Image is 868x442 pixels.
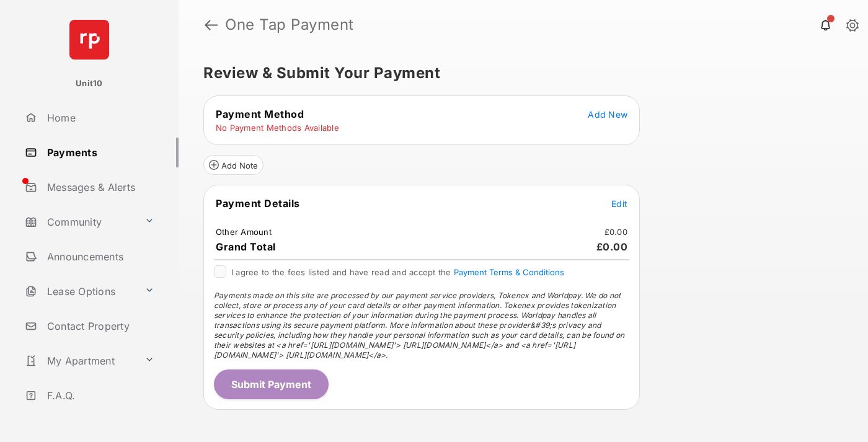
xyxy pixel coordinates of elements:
button: Submit Payment [214,369,329,399]
span: Payments made on this site are processed by our payment service providers, Tokenex and Worldpay. ... [214,291,624,360]
a: Announcements [20,242,179,272]
a: Community [20,207,139,237]
span: Grand Total [216,241,276,253]
p: Unit10 [76,77,103,90]
button: Edit [611,197,627,210]
span: Payment Details [216,197,300,210]
span: Payment Method [216,108,304,120]
a: Payments [20,138,179,167]
span: £0.00 [596,241,628,253]
td: £0.00 [604,226,628,237]
button: Add Note [203,155,263,175]
button: Add New [588,108,627,120]
span: Add New [588,109,627,120]
h5: Review & Submit Your Payment [203,66,833,81]
a: Home [20,103,179,133]
span: Edit [611,198,627,209]
button: I agree to the fees listed and have read and accept the [454,267,564,277]
span: I agree to the fees listed and have read and accept the [231,267,564,277]
a: My Apartment [20,346,139,376]
a: Lease Options [20,276,139,306]
a: Messages & Alerts [20,172,179,202]
strong: One Tap Payment [225,17,354,32]
img: svg+xml;base64,PHN2ZyB4bWxucz0iaHR0cDovL3d3dy53My5vcmcvMjAwMC9zdmciIHdpZHRoPSI2NCIgaGVpZ2h0PSI2NC... [69,20,109,60]
a: F.A.Q. [20,381,179,410]
a: Contact Property [20,311,179,341]
td: Other Amount [215,226,272,237]
td: No Payment Methods Available [215,122,340,133]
